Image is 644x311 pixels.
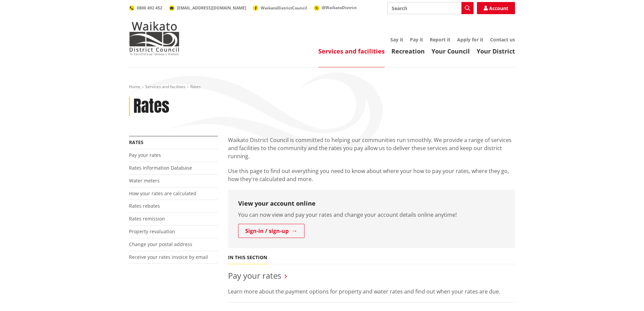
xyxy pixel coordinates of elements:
a: Your Council [431,47,470,55]
a: Rates Information Database [129,165,192,171]
a: Services and facilities [145,84,186,90]
a: Pay it [410,36,423,43]
a: Property revaluation [129,228,175,235]
a: Report it [430,36,450,43]
a: Services and facilities [318,47,385,55]
span: Rates [190,84,201,90]
span: WaikatoDistrictCouncil [261,5,307,11]
a: @WaikatoDistrict [314,5,357,10]
a: Apply for it [457,36,483,43]
img: Waikato District Council - Te Kaunihera aa Takiwaa o Waikato [129,22,180,55]
p: Use this page to find out everything you need to know about where your how to pay your rates, whe... [228,167,515,183]
input: Search input [387,2,474,14]
span: 0800 492 452 [137,5,162,11]
a: [EMAIL_ADDRESS][DOMAIN_NAME] [169,5,246,11]
a: Change your postal address [129,241,192,247]
a: Rates remission [129,215,165,222]
p: You can now view and pay your rates and change your account details online anytime! [238,211,505,219]
span: @WaikatoDistrict [322,5,357,10]
a: How your rates are calculated [129,190,196,197]
a: 0800 492 452 [129,5,162,11]
a: Rates [129,139,143,145]
a: Pay your rates [129,152,161,158]
a: Recreation [391,47,425,55]
a: Water meters [129,177,160,184]
h5: In this section [228,255,267,261]
a: WaikatoDistrictCouncil [253,5,307,11]
p: Learn more about the payment options for property and water rates and find out when your rates ar... [228,287,515,296]
a: Account [477,2,515,14]
a: Pay your rates [228,270,281,281]
a: Contact us [490,36,515,43]
a: Say it [390,36,403,43]
a: Rates rebates [129,203,160,209]
a: Your District [477,47,515,55]
a: Home [129,84,140,90]
a: Sign-in / sign-up [238,224,304,238]
span: [EMAIL_ADDRESS][DOMAIN_NAME] [177,5,246,11]
p: Waikato District Council is committed to helping our communities run smoothly. We provide a range... [228,136,515,160]
h3: View your account online [238,200,505,207]
h1: Rates [133,97,169,116]
nav: breadcrumb [129,84,515,90]
a: Receive your rates invoice by email [129,254,208,260]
